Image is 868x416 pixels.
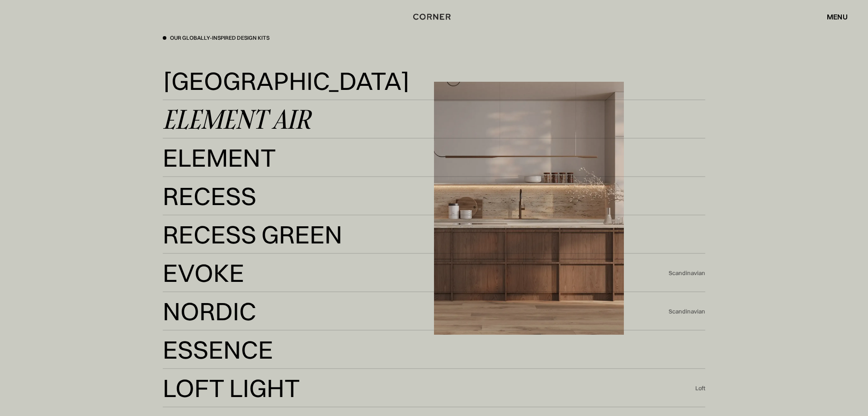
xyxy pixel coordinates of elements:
div: Element [163,168,267,190]
div: Element Air [163,108,311,130]
a: Loft LightLoft Light [163,377,695,399]
div: Recess [163,185,256,207]
div: Nordic [163,322,251,344]
div: Loft Light [163,377,300,399]
a: [GEOGRAPHIC_DATA][GEOGRAPHIC_DATA] [163,70,705,92]
div: Essence [163,339,273,360]
div: Scandinavian [669,269,705,277]
div: Essence [163,360,258,382]
div: Nordic [163,300,256,322]
a: Recess GreenRecess Green [163,224,705,246]
div: Our globally-inspired design kits [170,34,269,42]
div: Evoke [163,262,244,284]
div: [GEOGRAPHIC_DATA] [163,92,395,113]
a: RecessRecess [163,185,705,207]
a: home [403,11,465,23]
div: Evoke [163,284,236,305]
div: Element [163,147,276,168]
div: [GEOGRAPHIC_DATA] [163,70,410,92]
div: menu [818,9,848,24]
div: Scandinavian [669,308,705,316]
div: menu [827,13,848,20]
div: Recess Green [163,224,342,245]
a: EvokeEvoke [163,262,669,284]
div: Recess [163,207,243,229]
div: Recess Green [163,245,322,267]
a: ElementElement [163,147,705,169]
div: Loft [695,384,705,393]
a: EssenceEssence [163,339,705,361]
a: Element Air [163,108,705,131]
a: NordicNordic [163,300,669,323]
